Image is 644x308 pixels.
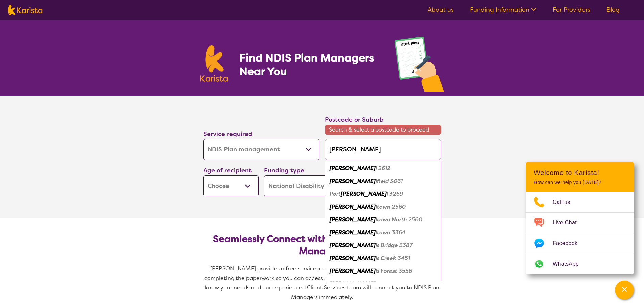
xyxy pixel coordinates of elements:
[330,190,341,197] em: Port
[376,255,410,262] em: ls Creek 3451
[325,125,441,135] span: Search & select a postcode to proceed
[328,265,438,278] div: Campbells Forest 3556
[615,281,634,300] button: Channel Menu
[8,5,42,15] img: Karista logo
[606,6,620,14] a: Blog
[341,190,387,197] em: [PERSON_NAME]
[376,280,413,287] em: ls Pocket 4521
[376,267,412,275] em: ls Forest 3556
[328,278,438,290] div: Campbells Pocket 4521
[553,218,585,228] span: Live Chat
[376,229,406,236] em: ltown 3364
[203,130,253,138] label: Service required
[328,200,438,213] div: Campbelltown 2560
[553,6,590,14] a: For Providers
[428,6,454,14] a: About us
[209,233,436,257] h2: Seamlessly Connect with NDIS-Registered Plan Managers
[376,177,403,185] em: lfield 3061
[325,139,441,160] input: Type
[328,252,438,265] div: Campbells Creek 3451
[328,175,438,188] div: Campbellfield 3061
[328,213,438,226] div: Campbelltown North 2560
[330,280,376,287] em: [PERSON_NAME]
[325,116,384,124] label: Postcode or Suburb
[376,203,406,210] em: ltown 2560
[526,162,634,274] div: Channel Menu
[264,166,304,174] label: Funding type
[376,216,422,223] em: ltown North 2560
[330,267,376,275] em: [PERSON_NAME]
[534,180,626,185] p: How can we help you [DATE]?
[328,239,438,252] div: Campbells Bridge 3387
[387,190,403,197] em: l 3269
[376,242,413,249] em: ls Bridge 3387
[330,216,376,223] em: [PERSON_NAME]
[239,51,381,78] h1: Find NDIS Plan Managers Near You
[553,238,586,248] span: Facebook
[395,37,444,96] img: plan-management
[204,265,441,301] span: [PERSON_NAME] provides a free service, connecting you to NDIS Plan Managers and completing the pa...
[553,259,587,269] span: WhatsApp
[376,165,390,172] em: l 2612
[330,203,376,210] em: [PERSON_NAME]
[203,166,252,174] label: Age of recipient
[526,254,634,274] a: Web link opens in a new tab.
[328,162,438,175] div: Campbell 2612
[330,242,376,249] em: [PERSON_NAME]
[526,192,634,274] ul: Choose channel
[328,226,438,239] div: Campbelltown 3364
[330,177,376,185] em: [PERSON_NAME]
[470,6,536,14] a: Funding Information
[330,165,376,172] em: [PERSON_NAME]
[534,169,626,177] h2: Welcome to Karista!
[200,45,228,82] img: Karista logo
[328,188,438,200] div: Port Campbell 3269
[330,255,376,262] em: [PERSON_NAME]
[553,197,578,207] span: Call us
[330,229,376,236] em: [PERSON_NAME]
